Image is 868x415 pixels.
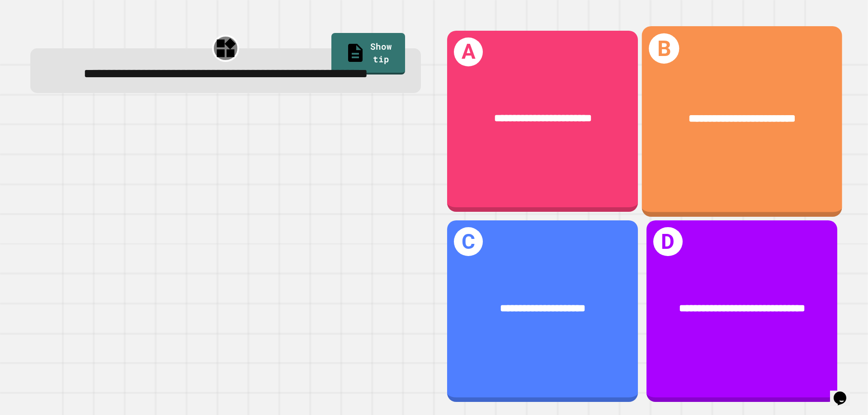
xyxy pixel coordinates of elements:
h1: B [649,33,679,63]
h1: A [454,37,483,66]
a: Show tip [331,33,405,75]
iframe: chat widget [830,379,859,406]
h1: D [653,227,682,256]
h1: C [454,227,483,256]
